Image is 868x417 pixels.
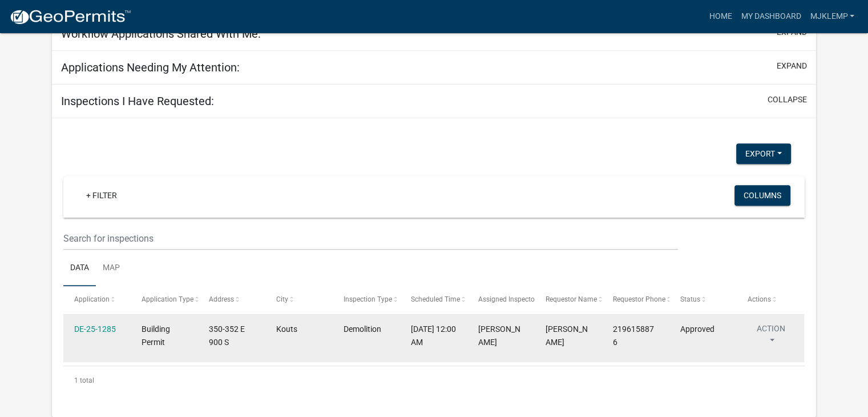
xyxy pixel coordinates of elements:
span: Michael Haller [478,324,520,347]
datatable-header-cell: Actions [737,286,804,314]
span: Inspection Type [344,295,392,303]
a: Home [704,6,736,27]
datatable-header-cell: Requestor Name [535,286,602,314]
span: Kouts [276,324,297,334]
h5: Workflow Applications Shared With Me: [61,27,261,41]
datatable-header-cell: Address [198,286,265,314]
button: expand [777,60,807,72]
span: Scheduled Time [411,295,460,303]
span: City [276,295,288,303]
datatable-header-cell: Application Type [131,286,198,314]
span: Status [680,295,700,303]
datatable-header-cell: Status [669,286,737,314]
a: My Dashboard [736,6,805,27]
span: Requestor Phone [613,295,665,303]
span: Assigned Inspector [478,295,537,303]
span: Application [74,295,110,303]
div: 1 total [63,366,805,395]
span: 08/01/2025, 12:00 AM [411,324,456,347]
button: collapse [768,94,807,106]
datatable-header-cell: Assigned Inspector [467,286,535,314]
datatable-header-cell: Application [63,286,131,314]
span: 2196158876 [613,324,654,347]
h5: Applications Needing My Attention: [61,61,240,74]
input: Search for inspections [63,227,678,250]
a: Map [96,250,127,287]
h5: Inspections I Have Requested: [61,94,214,108]
a: Data [63,250,96,287]
span: Building Permit [142,324,170,347]
button: Export [736,143,791,164]
a: DE-25-1285 [74,324,116,334]
span: Jillian Klemp [546,324,588,347]
span: Demolition [344,324,381,334]
a: + Filter [77,185,126,206]
a: mjklemp [805,6,859,27]
button: Columns [734,185,790,206]
datatable-header-cell: Inspection Type [333,286,400,314]
datatable-header-cell: Requestor Phone [602,286,669,314]
datatable-header-cell: Scheduled Time [400,286,467,314]
span: Actions [748,295,771,303]
span: Address [209,295,234,303]
datatable-header-cell: City [265,286,333,314]
span: Application Type [142,295,193,303]
button: Action [748,323,794,351]
span: 350-352 E 900 S [209,324,245,347]
span: Approved [680,324,714,334]
span: Requestor Name [546,295,597,303]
